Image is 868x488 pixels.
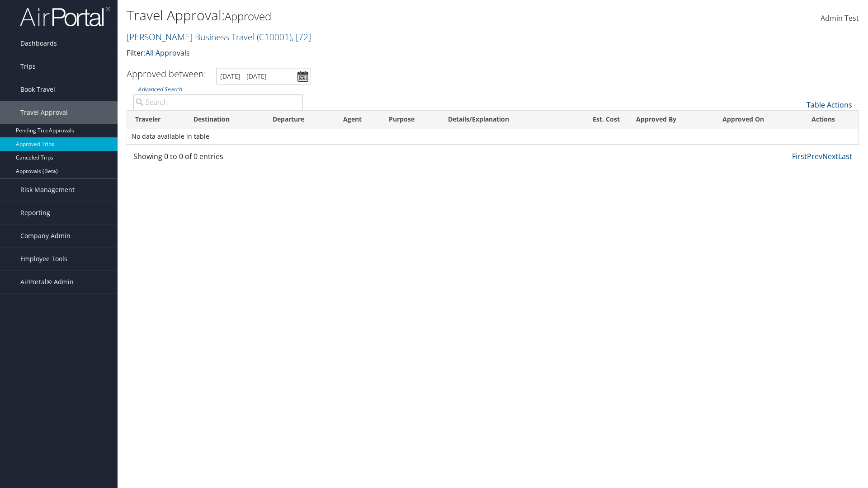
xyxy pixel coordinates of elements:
span: , [ 72 ] [292,31,311,43]
input: Advanced Search [133,94,303,110]
a: Advanced Search [138,85,182,93]
a: Prev [807,151,822,161]
span: Travel Approval [20,101,68,124]
span: Company Admin [20,225,71,247]
span: Admin Test [821,13,859,23]
a: Next [822,151,838,161]
span: Trips [20,55,36,78]
span: Dashboards [20,32,57,55]
span: AirPortal® Admin [20,271,74,293]
input: [DATE] - [DATE] [216,68,311,84]
th: Details/Explanation [440,111,566,128]
th: Approved On: activate to sort column ascending [714,111,803,128]
span: ( C10001 ) [257,31,292,43]
span: Risk Management [20,178,75,201]
h1: Travel Approval: [127,6,615,25]
small: Approved [225,9,271,23]
th: Departure: activate to sort column ascending [264,111,335,128]
td: No data available in table [127,128,859,145]
a: All Approvals [146,48,190,58]
a: First [792,151,807,161]
h3: Approved between: [127,68,206,80]
th: Est. Cost: activate to sort column ascending [566,111,628,128]
span: Employee Tools [20,248,67,270]
div: Showing 0 to 0 of 0 entries [133,151,303,166]
a: Table Actions [807,100,852,110]
th: Agent [335,111,381,128]
a: Last [838,151,852,161]
span: Book Travel [20,78,55,101]
th: Actions [803,111,859,128]
span: Reporting [20,202,50,224]
th: Approved By: activate to sort column ascending [628,111,715,128]
p: Filter: [127,47,615,59]
img: airportal-logo.png [20,6,110,27]
th: Purpose [381,111,439,128]
th: Destination: activate to sort column ascending [185,111,264,128]
th: Traveler: activate to sort column ascending [127,111,185,128]
a: [PERSON_NAME] Business Travel [127,31,311,43]
a: Admin Test [821,5,859,33]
